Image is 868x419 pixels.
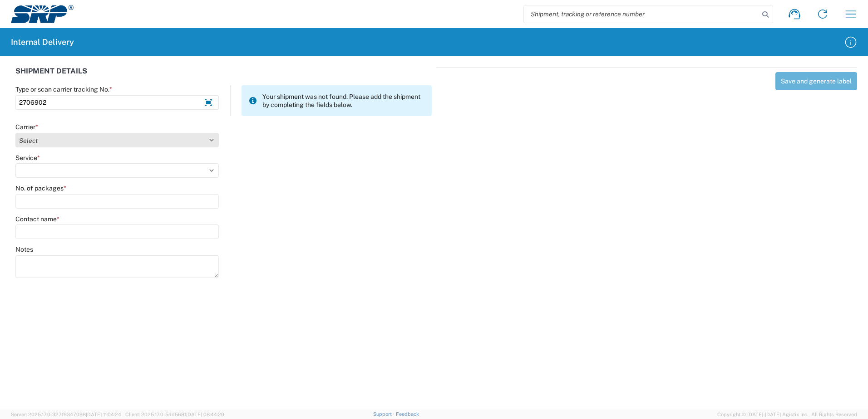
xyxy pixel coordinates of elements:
div: SHIPMENT DETAILS [15,67,432,85]
a: Support [373,411,396,417]
span: [DATE] 08:44:20 [186,412,224,417]
label: Type or scan carrier tracking No. [15,85,112,93]
a: Feedback [396,411,419,417]
span: Copyright © [DATE]-[DATE] Agistix Inc., All Rights Reserved [717,410,857,419]
input: Shipment, tracking or reference number [524,5,759,23]
span: Server: 2025.17.0-327f6347098 [11,412,121,417]
span: Client: 2025.17.0-5dd568f [125,412,224,417]
label: No. of packages [15,184,66,192]
label: Service [15,154,40,162]
span: [DATE] 11:04:24 [86,412,121,417]
h2: Internal Delivery [11,37,74,48]
span: Your shipment was not found. Please add the shipment by completing the fields below. [262,93,424,109]
label: Carrier [15,123,38,131]
label: Notes [15,245,33,253]
img: srp [11,5,74,23]
label: Contact name [15,215,59,223]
